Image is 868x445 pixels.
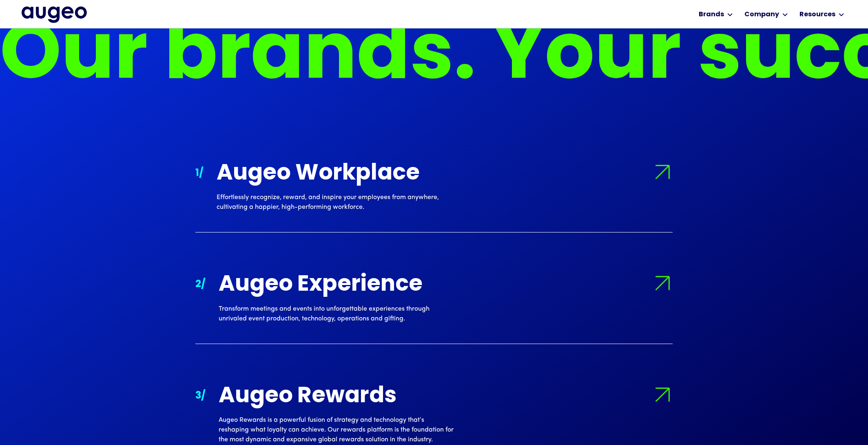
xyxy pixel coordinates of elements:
[744,10,779,20] div: Company
[199,166,204,181] div: /
[195,142,673,232] a: 1/Arrow symbol in bright green pointing right to indicate an active link.Augeo WorkplaceEffortles...
[648,381,677,410] img: Arrow symbol in bright green pointing right to indicate an active link.
[195,389,201,403] div: 3
[219,415,454,445] div: Augeo Rewards is a powerful fusion of strategy and technology that’s reshaping what loyalty can a...
[217,162,452,186] div: Augeo Workplace
[219,385,454,409] div: Augeo Rewards
[219,304,454,324] div: Transform meetings and events into unforgettable experiences through unrivaled event production, ...
[219,273,454,297] div: Augeo Experience
[195,277,201,292] div: 2
[22,7,87,24] a: home
[201,389,206,403] div: /
[195,253,673,344] a: 2/Arrow symbol in bright green pointing right to indicate an active link.Augeo ExperienceTransfor...
[201,277,206,292] div: /
[195,166,199,181] div: 1
[699,10,724,20] div: Brands
[217,193,452,212] div: Effortlessly recognize, reward, and inspire your employees from anywhere, cultivating a happier, ...
[648,269,677,298] img: Arrow symbol in bright green pointing right to indicate an active link.
[799,10,835,20] div: Resources
[648,158,677,187] img: Arrow symbol in bright green pointing right to indicate an active link.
